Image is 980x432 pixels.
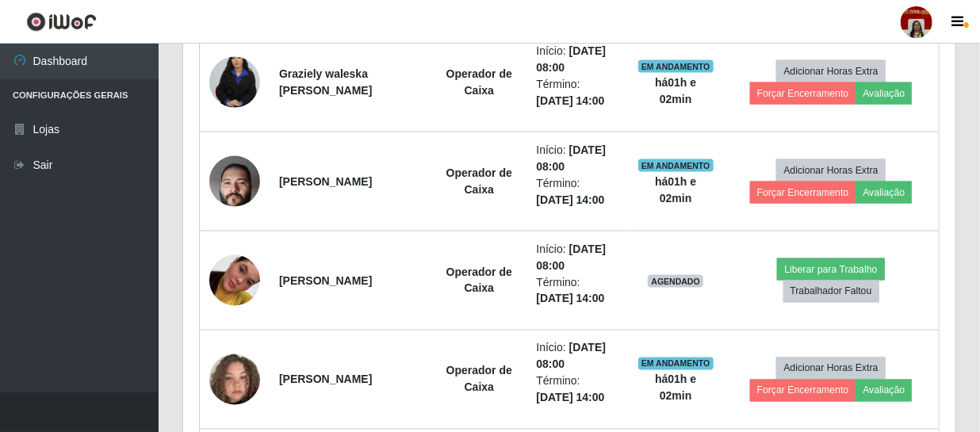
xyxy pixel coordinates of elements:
[777,258,884,281] button: Liberar para Trabalho
[536,143,606,173] time: [DATE] 08:00
[536,340,618,373] li: Início:
[446,67,512,97] strong: Operador de Caixa
[776,60,885,82] button: Adicionar Horas Extra
[536,292,604,305] time: [DATE] 14:00
[783,281,879,303] button: Trabalhador Faltou
[209,335,260,425] img: 1751065972861.jpeg
[638,159,714,172] span: EM ANDAMENTO
[446,166,512,196] strong: Operador de Caixa
[536,44,606,74] time: [DATE] 08:00
[26,12,97,32] img: CoreUI Logo
[279,373,372,386] strong: [PERSON_NAME]
[536,175,618,208] li: Término:
[446,266,512,295] strong: Operador de Caixa
[536,94,604,107] time: [DATE] 14:00
[536,243,606,272] time: [DATE] 08:00
[750,380,856,402] button: Forçar Encerramento
[209,44,260,120] img: 1728318910753.jpeg
[655,373,696,403] strong: há 01 h e 02 min
[536,342,606,371] time: [DATE] 08:00
[536,274,618,308] li: Término:
[776,357,885,380] button: Adicionar Horas Extra
[638,60,714,73] span: EM ANDAMENTO
[536,241,618,274] li: Início:
[536,142,618,175] li: Início:
[536,76,618,109] li: Término:
[209,235,260,326] img: 1750037147170.jpeg
[279,175,372,188] strong: [PERSON_NAME]
[776,159,885,182] button: Adicionar Horas Extra
[856,82,912,105] button: Avaliação
[750,82,856,105] button: Forçar Encerramento
[638,357,714,370] span: EM ANDAMENTO
[536,193,604,206] time: [DATE] 14:00
[536,373,618,407] li: Término:
[655,76,696,105] strong: há 01 h e 02 min
[648,275,703,288] span: AGENDADO
[279,274,372,287] strong: [PERSON_NAME]
[279,67,372,97] strong: Graziely waleska [PERSON_NAME]
[750,182,856,204] button: Forçar Encerramento
[536,43,618,76] li: Início:
[446,365,512,394] strong: Operador de Caixa
[536,392,604,404] time: [DATE] 14:00
[655,175,696,205] strong: há 01 h e 02 min
[856,380,912,402] button: Avaliação
[856,182,912,204] button: Avaliação
[209,125,260,238] img: 1750593066076.jpeg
